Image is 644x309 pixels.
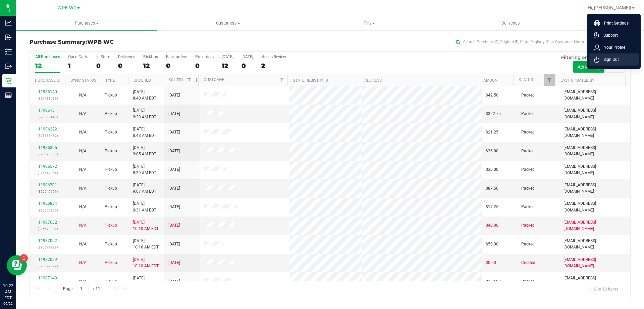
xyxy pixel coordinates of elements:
span: Pickup [105,92,117,99]
span: $179.00 [486,278,501,285]
p: 09/22 [3,301,13,306]
span: [DATE] 9:07 AM EDT [133,182,156,195]
span: Hi, [PERSON_NAME]! [588,5,631,10]
input: 1 [77,284,89,294]
span: Pickup [105,148,117,154]
span: Not Applicable [79,93,87,98]
div: [DATE] [241,54,253,59]
span: [DATE] 10:16 AM EDT [133,238,159,250]
a: 11987092 [38,238,57,243]
a: 11986834 [38,201,57,206]
p: (326672872) [34,263,61,269]
span: Sign Out [599,56,619,63]
span: Deliveries [492,20,529,26]
span: $322.75 [486,111,501,117]
span: Not Applicable [79,130,87,134]
p: 10:22 AM EDT [3,283,13,301]
button: N/A [79,148,87,154]
span: [EMAIL_ADDRESS][DOMAIN_NAME] [563,145,626,157]
span: [EMAIL_ADDRESS][DOMAIN_NAME] [563,257,626,269]
span: Packed [521,129,535,136]
span: Customers [158,20,298,26]
span: Pickup [105,166,117,173]
div: In Store [96,54,110,59]
span: [DATE] [168,148,180,154]
span: Tills [299,20,439,26]
div: Pre-orders [195,54,214,59]
inline-svg: Inventory [5,48,12,55]
span: [EMAIL_ADDRESS][DOMAIN_NAME] [563,219,626,232]
span: 1 - 12 of 12 items [581,284,624,294]
span: Pickup [105,111,117,117]
span: Packed [521,92,535,99]
div: Open Carts [68,54,88,59]
span: Purchases [16,20,157,26]
span: [DATE] [168,92,180,99]
a: 11986305 [38,145,57,150]
button: N/A [79,111,87,117]
span: Pickup [105,260,117,266]
iframe: Resource center [7,255,27,275]
span: Pickup [105,241,117,247]
span: Page of 1 [57,284,106,294]
a: Ordered [133,78,151,83]
a: Amount [483,78,500,83]
span: Packed [521,222,535,229]
a: Deliveries [440,16,581,30]
span: Print Settings [600,20,629,27]
p: (326488592) [34,95,61,102]
button: N/A [79,222,87,229]
span: [EMAIL_ADDRESS][DOMAIN_NAME] [563,89,626,102]
button: N/A [79,92,87,99]
span: Not Applicable [79,260,87,265]
span: [EMAIL_ADDRESS][DOMAIN_NAME] [563,182,626,195]
span: [DATE] 10:17 AM EDT [133,275,159,288]
a: 11986222 [38,127,57,131]
span: [DATE] 10:10 AM EDT [133,219,159,232]
span: $40.00 [486,222,498,229]
button: N/A [79,241,87,247]
inline-svg: Outbound [5,63,12,70]
span: Filtering on status: [561,54,605,60]
div: 12 [35,62,60,70]
span: Not Applicable [79,242,87,246]
span: WPB WC [87,39,114,45]
button: N/A [79,166,87,173]
a: Scheduled [169,78,199,82]
a: Filter [276,74,287,86]
a: 11987149 [38,276,57,280]
span: [EMAIL_ADDRESS][DOMAIN_NAME] [563,126,626,139]
span: Your Profile [600,44,625,51]
span: [DATE] [168,185,180,192]
span: $42.50 [486,92,498,99]
button: N/A [79,204,87,210]
button: Active only [573,61,604,73]
span: Packed [521,185,535,192]
span: [DATE] 8:40 AM EDT [133,89,156,102]
div: 1 [68,62,88,70]
div: 0 [241,62,253,70]
div: Needs Review [261,54,286,59]
span: $17.25 [486,204,498,210]
span: $21.25 [486,129,498,136]
button: N/A [79,260,87,266]
div: Back-orders [166,54,187,59]
button: N/A [79,185,87,192]
span: Support [599,32,618,39]
span: Not Applicable [79,149,87,153]
p: (326670931) [34,226,61,232]
span: Packed [521,111,535,117]
span: [DATE] [168,129,180,136]
a: 11987032 [38,220,57,225]
li: Sign Out [589,53,639,66]
span: Pickup [105,185,117,192]
p: (326649771) [34,188,61,195]
span: Packed [521,278,535,285]
span: $30.00 [486,166,498,173]
div: 0 [166,62,187,70]
span: [DATE] [168,204,180,210]
span: Not Applicable [79,279,87,284]
span: Not Applicable [79,223,87,228]
div: 12 [222,62,233,70]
